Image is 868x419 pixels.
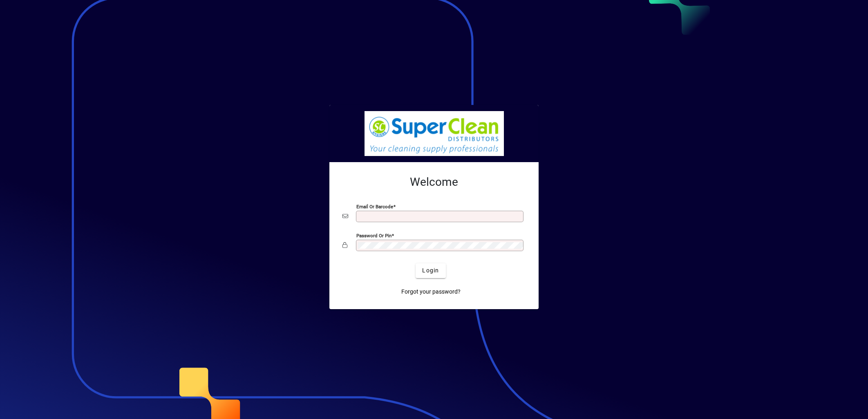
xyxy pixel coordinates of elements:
[342,175,526,189] h2: Welcome
[356,232,391,238] mat-label: Password or Pin
[356,203,393,209] mat-label: Email or Barcode
[416,263,445,278] button: Login
[422,266,439,275] span: Login
[398,285,464,299] a: Forgot your password?
[401,288,461,296] span: Forgot your password?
